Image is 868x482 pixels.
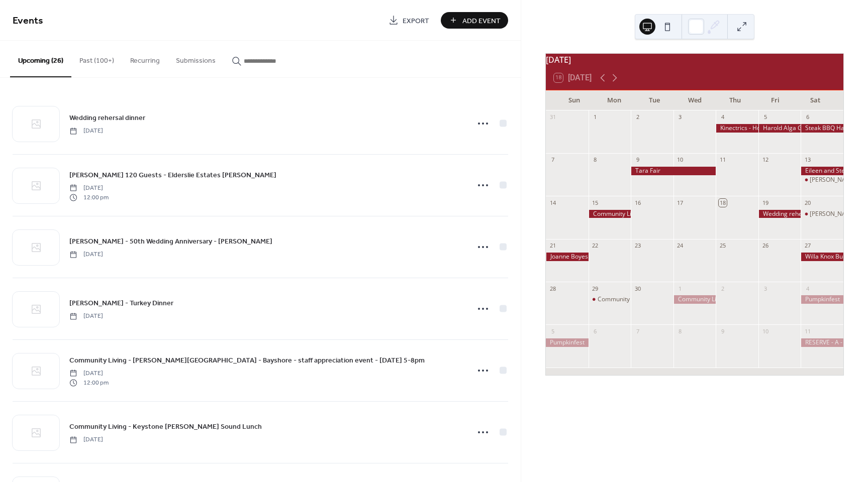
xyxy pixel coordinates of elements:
div: 31 [549,113,556,121]
div: 4 [804,285,811,292]
span: 12:00 pm [69,193,109,202]
span: [DATE] [69,312,103,321]
div: 23 [634,242,641,250]
button: Past (100+) [71,41,122,76]
div: 8 [592,156,599,164]
div: Harold Alga Golf Tourney [758,124,801,133]
div: Thu [715,90,755,110]
div: Holly 120 Guests - Elderslie Estates Chesley [801,210,843,218]
div: 6 [804,113,811,121]
a: [PERSON_NAME] 120 Guests - Elderslie Estates [PERSON_NAME] [69,169,276,181]
div: 30 [634,285,641,292]
div: 10 [761,327,769,335]
div: 7 [549,156,556,164]
div: Tara Fair [631,167,716,175]
div: 26 [761,242,769,250]
div: 21 [549,242,556,250]
span: Export [403,16,429,26]
div: RESERVE - A - BIRD [801,338,843,347]
div: 5 [761,113,769,121]
div: Wed [674,90,715,110]
div: 24 [677,242,684,250]
div: 15 [592,199,599,206]
a: Wedding rehersal dinner [69,112,145,124]
div: Sat [795,90,835,110]
div: Mon [594,90,634,110]
div: 10 [677,156,684,164]
span: Community Living - Keystone [PERSON_NAME] Sound Lunch [69,422,262,432]
span: [PERSON_NAME] - Turkey Dinner [69,298,173,309]
div: 9 [719,327,726,335]
div: 6 [592,327,599,335]
div: 1 [677,285,684,292]
div: 20 [804,199,811,206]
div: 12 [761,156,769,164]
div: 28 [549,285,556,292]
div: Wedding rehersal dinner [758,210,801,218]
div: 16 [634,199,641,206]
div: Pumpkinfest [546,338,589,347]
div: 29 [592,285,599,292]
div: 17 [677,199,684,206]
div: 2 [719,285,726,292]
span: [DATE] [69,369,109,378]
span: Wedding rehersal dinner [69,113,145,124]
a: Export [381,12,437,29]
div: Steak BBQ Hanover [801,124,843,133]
div: 18 [719,199,726,206]
span: Events [13,11,43,31]
div: 14 [549,199,556,206]
div: 2 [634,113,641,121]
a: [PERSON_NAME] - 50th Wedding Anniversary - [PERSON_NAME] [69,235,272,247]
span: Community Living - [PERSON_NAME][GEOGRAPHIC_DATA] - Bayshore - staff appreciation event - [DATE] ... [69,355,425,366]
div: Community Living - Keystone Owen Sound Lunch [673,295,716,304]
div: 9 [634,156,641,164]
div: Pumpkinfest [801,295,843,304]
button: Add Event [441,12,508,29]
span: [DATE] [69,184,109,193]
div: [DATE] [546,54,843,66]
div: 19 [761,199,769,206]
div: 4 [719,113,726,121]
div: Shelly P wedding 100 bayshore [801,176,843,184]
div: 5 [549,327,556,335]
span: [PERSON_NAME] 120 Guests - Elderslie Estates [PERSON_NAME] [69,170,276,181]
div: 27 [804,242,811,250]
div: Willa Knox Burgoyne - Turkey Dinner [801,253,843,261]
span: Add Event [462,16,501,26]
span: [DATE] [69,127,103,136]
span: [PERSON_NAME] - 50th Wedding Anniversary - [PERSON_NAME] [69,236,272,247]
div: Community Living - Owen Sound - Bayshore - staff appreciation event - Oct 29 5-8pm [589,295,631,304]
div: Tue [634,90,674,110]
button: Submissions [168,41,224,76]
div: Eileen and Steve 2pm drop off Parkwood Port Elgin [801,167,843,175]
div: 1 [592,113,599,121]
div: 22 [592,242,599,250]
button: Recurring [122,41,168,76]
div: 11 [804,327,811,335]
div: 8 [677,327,684,335]
div: Community Living - Walkerton - Knights of Columbus - Employee staff recognition event [589,210,631,218]
a: Community Living - Keystone [PERSON_NAME] Sound Lunch [69,421,262,432]
div: Fri [755,90,795,110]
a: [PERSON_NAME] - Turkey Dinner [69,297,173,309]
div: Kinectrics - Hot Lunch [716,124,758,133]
span: [DATE] [69,250,103,259]
div: 25 [719,242,726,250]
div: 3 [677,113,684,121]
button: Upcoming (26) [10,41,71,77]
div: Sun [554,90,594,110]
a: Community Living - [PERSON_NAME][GEOGRAPHIC_DATA] - Bayshore - staff appreciation event - [DATE] ... [69,354,425,366]
div: 7 [634,327,641,335]
div: 3 [761,285,769,292]
div: Joanne Boyes - 50th Wedding Anniversary - Chesley [546,253,589,261]
div: 11 [719,156,726,164]
div: 13 [804,156,811,164]
span: 12:00 pm [69,378,109,387]
span: [DATE] [69,435,103,444]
